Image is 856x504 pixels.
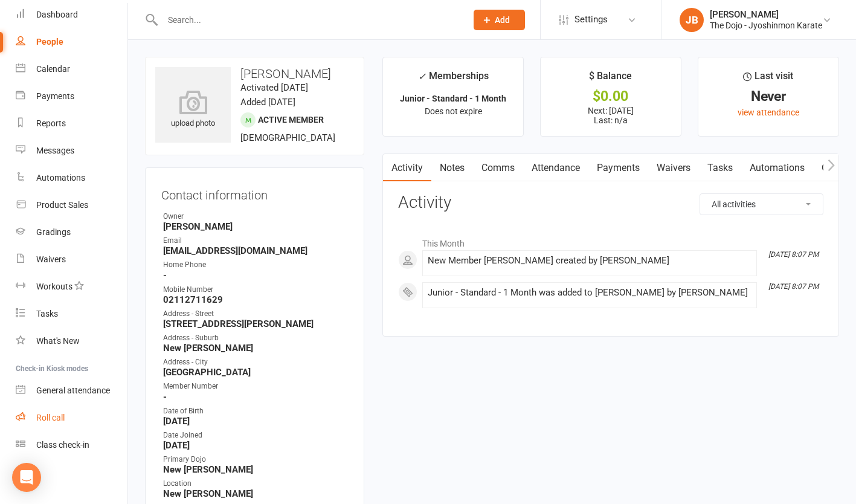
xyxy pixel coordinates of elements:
a: Tasks [699,154,741,182]
div: JB [680,8,704,32]
a: Payments [16,83,127,110]
a: view attendance [738,108,799,117]
div: People [36,37,63,47]
a: Attendance [523,154,588,182]
div: Gradings [36,227,71,237]
div: Email [163,235,348,247]
a: Gradings [16,219,127,246]
h3: Activity [398,193,823,212]
span: Settings [574,6,608,33]
i: [DATE] 8:07 PM [768,282,819,291]
div: $0.00 [552,90,670,103]
a: Workouts [16,273,127,300]
strong: New [PERSON_NAME] [163,488,348,499]
div: Date Joined [163,430,348,441]
div: The Dojo - Jyoshinmon Karate [710,20,822,31]
div: Product Sales [36,200,88,210]
a: Class kiosk mode [16,431,127,459]
div: Mobile Number [163,284,348,296]
a: Dashboard [16,1,127,28]
strong: 02112711629 [163,294,348,305]
strong: New [PERSON_NAME] [163,464,348,475]
div: Address - Suburb [163,332,348,344]
div: Memberships [418,68,489,91]
a: Notes [431,154,473,182]
span: Active member [258,115,324,124]
div: New Member [PERSON_NAME] created by [PERSON_NAME] [428,256,751,266]
button: Add [474,10,525,30]
div: Open Intercom Messenger [12,463,41,492]
div: Location [163,478,348,489]
a: Automations [16,164,127,192]
strong: [PERSON_NAME] [163,221,348,232]
a: Comms [473,154,523,182]
div: Class check-in [36,440,89,450]
div: Date of Birth [163,405,348,417]
div: Primary Dojo [163,454,348,465]
a: Waivers [16,246,127,273]
div: Messages [36,146,74,155]
i: [DATE] 8:07 PM [768,250,819,259]
a: General attendance kiosk mode [16,377,127,404]
li: This Month [398,231,823,250]
i: ✓ [418,71,426,82]
strong: [DATE] [163,416,348,427]
strong: - [163,392,348,402]
h3: [PERSON_NAME] [155,67,354,80]
div: Last visit [743,68,793,90]
a: Payments [588,154,648,182]
div: Junior - Standard - 1 Month was added to [PERSON_NAME] by [PERSON_NAME] [428,288,751,298]
a: Product Sales [16,192,127,219]
a: Activity [383,154,431,182]
time: Added [DATE] [240,97,295,108]
a: Messages [16,137,127,164]
div: Dashboard [36,10,78,19]
a: Roll call [16,404,127,431]
div: Payments [36,91,74,101]
strong: - [163,270,348,281]
a: What's New [16,328,127,355]
div: Workouts [36,282,72,291]
div: Home Phone [163,259,348,271]
a: Reports [16,110,127,137]
h3: Contact information [161,184,348,202]
strong: [EMAIL_ADDRESS][DOMAIN_NAME] [163,245,348,256]
strong: [DATE] [163,440,348,451]
div: Automations [36,173,85,183]
p: Next: [DATE] Last: n/a [552,106,670,125]
div: Member Number [163,381,348,392]
span: Add [495,15,510,25]
strong: [STREET_ADDRESS][PERSON_NAME] [163,318,348,329]
strong: [GEOGRAPHIC_DATA] [163,367,348,378]
div: Address - Street [163,308,348,320]
div: Waivers [36,254,66,264]
div: General attendance [36,386,110,395]
div: $ Balance [589,68,632,90]
div: Reports [36,118,66,128]
a: Tasks [16,300,127,328]
div: Calendar [36,64,70,74]
div: What's New [36,336,80,346]
span: Does not expire [425,106,482,116]
div: Owner [163,211,348,222]
div: upload photo [155,90,231,130]
input: Search... [159,11,458,28]
span: [DEMOGRAPHIC_DATA] [240,132,335,143]
div: Tasks [36,309,58,318]
time: Activated [DATE] [240,82,308,93]
div: Address - City [163,357,348,368]
a: Waivers [648,154,699,182]
div: [PERSON_NAME] [710,9,822,20]
strong: New [PERSON_NAME] [163,343,348,354]
a: Automations [741,154,813,182]
a: Calendar [16,56,127,83]
strong: Junior - Standard - 1 Month [400,94,506,103]
div: Roll call [36,413,65,422]
a: People [16,28,127,56]
div: Never [709,90,828,103]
